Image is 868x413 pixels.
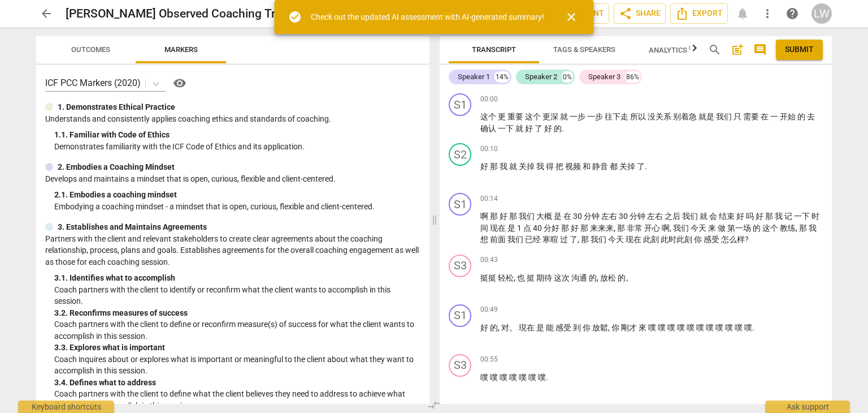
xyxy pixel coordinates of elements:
[523,223,533,233] span: 点
[515,124,525,133] span: 就
[449,93,471,116] div: Change speaker
[670,3,728,24] button: Export
[536,212,554,221] span: 大概
[507,112,525,121] span: 重要
[614,223,617,233] span: ,
[563,212,573,221] span: 在
[519,162,536,171] span: 关掉
[480,212,490,221] span: 啊
[509,212,519,221] span: 那
[736,212,746,221] span: 好
[449,354,471,377] div: Change speaker
[761,7,774,20] span: more_vert
[166,74,189,92] a: Help
[785,44,814,55] span: Submit
[621,323,639,332] span: 剛才
[643,235,661,244] span: 此刻
[648,112,673,121] span: 没关系
[796,223,799,233] span: ,
[644,223,662,233] span: 开心
[553,45,615,54] span: Tags & Speakers
[691,223,708,233] span: 今天
[721,235,745,244] span: 怎么样
[662,223,670,233] span: 啊
[58,101,175,113] p: 1. Demonstrates Ethical Practice
[40,7,53,20] span: arrow_back
[480,305,498,315] span: 00:49
[580,223,590,233] span: 那
[54,201,420,213] p: Embodying a coaching mindset - a mindset that is open, curious, flexible and client-centered.
[591,235,608,244] span: 我们
[807,112,815,121] span: 去
[54,307,420,319] div: 3. 2. Reconfirms measures of success
[527,273,536,282] span: 挺
[743,112,761,121] span: 需要
[519,373,528,382] span: 噗
[667,323,677,332] span: 噗
[45,113,420,125] p: Understands and consistently applies coaching ethics and standards of coaching.
[610,162,619,171] span: 都
[689,45,701,51] span: New
[514,273,517,282] span: ,
[58,161,175,173] p: 2. Embodies a Coaching Mindset
[639,323,648,332] span: 來
[58,221,207,233] p: 3. Establishes and Maintains Agreements
[498,323,501,332] span: ,
[536,323,546,332] span: 是
[449,193,471,216] div: Change speaker
[54,284,420,307] p: Coach partners with the client to identify or reconfirm what the client wants to accomplish in th...
[619,7,632,20] span: share
[751,41,769,59] button: Show/Hide comments
[811,3,832,24] div: LW
[507,235,525,244] span: 我们
[500,212,509,221] span: 好
[592,323,608,332] span: 放鬆
[708,223,718,233] span: 来
[458,71,490,83] div: Speaker 1
[519,212,536,221] span: 我们
[727,223,753,233] span: 第一场
[560,112,570,121] span: 就
[735,323,744,332] span: 噗
[630,212,647,221] span: 分钟
[533,223,544,233] span: 40
[525,124,535,133] span: 好
[490,235,507,244] span: 前面
[590,223,614,233] span: 来来来
[525,235,542,244] span: 已经
[544,223,561,233] span: 分好
[608,323,611,332] span: ,
[571,223,580,233] span: 好
[535,124,544,133] span: 了
[472,45,516,54] span: Transcript
[490,373,500,382] span: 噗
[696,323,706,332] span: 噗
[592,162,610,171] span: 静音
[490,212,500,221] span: 那
[619,212,630,221] span: 30
[756,212,765,221] span: 好
[709,212,719,221] span: 会
[555,162,565,171] span: 把
[519,323,536,332] span: 現在
[752,323,754,332] span: .
[498,273,514,282] span: 轻松
[54,129,420,141] div: 1. 1. Familiar with Code of Ethics
[565,162,583,171] span: 视频
[494,71,510,83] div: 14%
[731,43,744,57] span: post_add
[311,11,544,23] div: Check out the updated AI assessment with AI-generated summary!
[480,323,490,332] span: 好
[698,112,716,121] span: 就是
[54,388,420,411] p: Coach partners with the client to define what the client believes they need to address to achieve...
[562,124,564,133] span: .
[745,235,749,244] span: ?
[480,194,498,204] span: 00:14
[780,223,796,233] span: 教练
[570,112,587,121] span: 一步
[715,323,725,332] span: 噗
[480,144,498,154] span: 00:10
[708,43,722,57] span: search
[611,323,621,332] span: 你
[775,212,784,221] span: 我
